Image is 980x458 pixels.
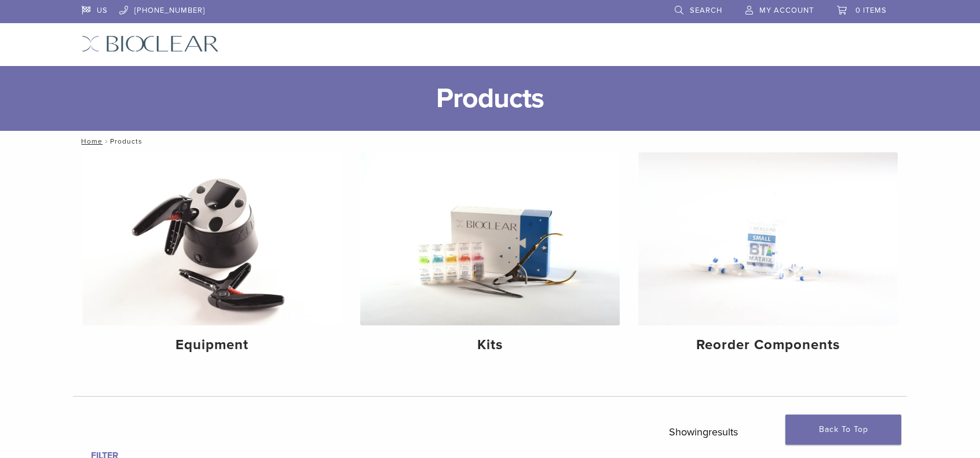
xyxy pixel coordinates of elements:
[103,138,110,144] span: /
[360,152,620,325] img: Kits
[370,335,610,356] h4: Kits
[759,6,814,15] span: My Account
[92,335,332,356] h4: Equipment
[360,152,620,363] a: Kits
[648,335,888,356] h4: Reorder Components
[669,420,738,444] p: Showing results
[638,152,898,363] a: Reorder Components
[690,6,722,15] span: Search
[638,152,898,325] img: Reorder Components
[73,131,907,152] nav: Products
[78,137,103,145] a: Home
[855,6,887,15] span: 0 items
[785,415,901,445] a: Back To Top
[82,152,342,325] img: Equipment
[82,152,342,363] a: Equipment
[82,35,219,52] img: Bioclear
